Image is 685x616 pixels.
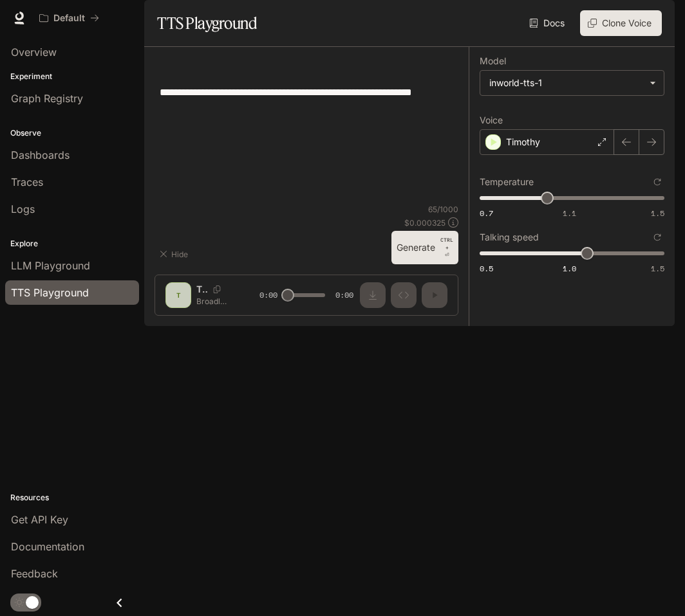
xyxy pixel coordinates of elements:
[650,175,664,189] button: Reset to default
[489,77,643,89] div: inworld-tts-1
[563,208,576,219] span: 1.1
[527,10,570,36] a: Docs
[480,233,539,242] p: Talking speed
[563,263,576,274] span: 1.0
[651,208,664,219] span: 1.5
[440,236,453,259] p: ⏎
[506,136,540,149] p: Timothy
[480,116,503,125] p: Voice
[391,231,458,264] button: GenerateCTRL +⏎
[650,230,664,244] button: Reset to default
[53,13,85,24] p: Default
[155,244,196,264] button: Hide
[480,263,493,274] span: 0.5
[480,57,506,66] p: Model
[157,10,257,36] h1: TTS Playground
[580,10,662,36] button: Clone Voice
[33,5,105,31] button: All workspaces
[480,71,664,95] div: inworld-tts-1
[480,177,534,186] p: Temperature
[440,236,453,251] p: CTRL +
[480,208,493,219] span: 0.7
[651,263,664,274] span: 1.5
